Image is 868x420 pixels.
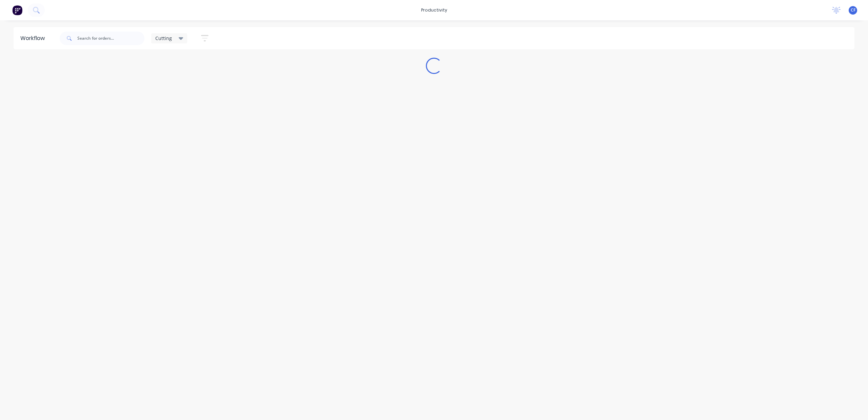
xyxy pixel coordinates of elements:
[20,34,48,42] div: Workflow
[418,5,451,15] div: productivity
[155,35,172,42] span: Cutting
[77,32,144,45] input: Search for orders...
[12,5,22,15] img: Factory
[851,7,855,13] span: CF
